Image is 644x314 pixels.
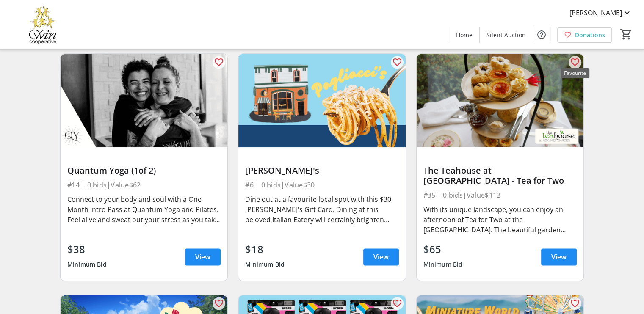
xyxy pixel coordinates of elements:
[245,179,398,191] div: #6 | 0 bids | Value $30
[456,30,473,39] span: Home
[575,30,605,39] span: Donations
[449,27,479,43] a: Home
[67,165,221,176] div: Quantum Yoga (1of 2)
[423,257,463,272] div: Minimum Bid
[392,57,402,67] mat-icon: favorite_outline
[238,54,405,148] img: Pagliacci's
[195,252,210,262] span: View
[619,27,634,42] button: Cart
[245,242,285,257] div: $18
[214,57,224,67] mat-icon: favorite_outline
[563,6,639,19] button: [PERSON_NAME]
[557,27,612,43] a: Donations
[423,204,577,235] div: With its unique landscape, you can enjoy an afternoon of Tea for Two at the [GEOGRAPHIC_DATA]. Th...
[67,242,107,257] div: $38
[561,68,589,78] div: Favourite
[423,242,463,257] div: $65
[373,252,389,262] span: View
[392,298,402,308] mat-icon: favorite_outline
[5,3,80,46] img: Victoria Women In Need Community Cooperative's Logo
[363,248,399,265] a: View
[569,8,622,18] span: [PERSON_NAME]
[245,257,285,272] div: Minimum Bid
[67,179,221,191] div: #14 | 0 bids | Value $62
[551,252,567,262] span: View
[61,54,227,148] img: Quantum Yoga (1of 2)
[245,194,398,225] div: Dine out at a favourite local spot with this $30 [PERSON_NAME]'s Gift Card. Dining at this belove...
[570,57,580,67] mat-icon: favorite_outline
[67,194,221,225] div: Connect to your body and soul with a One Month Intro Pass at Quantum Yoga and Pilates. Feel alive...
[423,165,577,186] div: The Teahouse at [GEOGRAPHIC_DATA] - Tea for Two
[486,30,526,39] span: Silent Auction
[214,298,224,308] mat-icon: favorite_outline
[533,26,550,43] button: Help
[423,189,577,201] div: #35 | 0 bids | Value $112
[541,248,577,265] a: View
[417,54,583,148] img: The Teahouse at Abkhazi Garden - Tea for Two
[570,298,580,308] mat-icon: favorite_outline
[245,165,398,176] div: [PERSON_NAME]'s
[480,27,533,43] a: Silent Auction
[185,248,221,265] a: View
[67,257,107,272] div: Minimum Bid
